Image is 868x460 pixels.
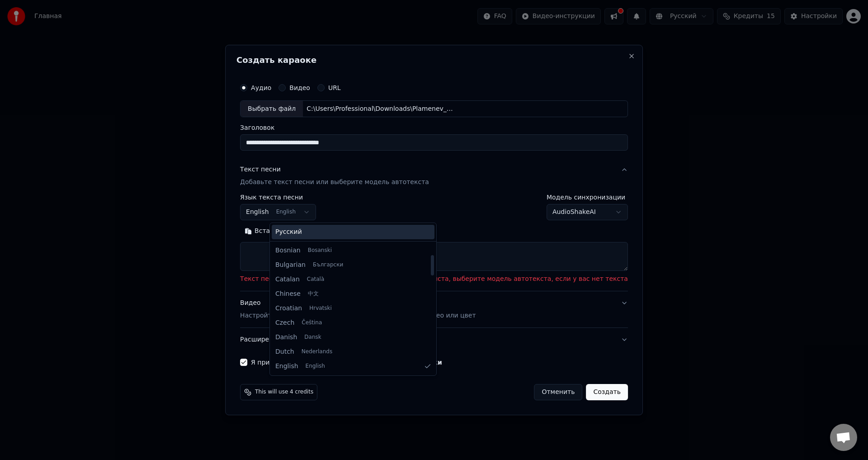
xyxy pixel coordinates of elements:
[309,305,332,312] span: Hrvatski
[313,261,343,269] span: Български
[304,334,321,341] span: Dansk
[275,362,298,371] span: English
[275,289,301,299] span: Chinese
[275,228,302,237] span: Русский
[275,347,294,356] span: Dutch
[275,304,302,313] span: Croatian
[302,348,332,356] span: Nederlands
[308,290,319,298] span: 中文
[275,318,294,327] span: Czech
[275,261,306,270] span: Bulgarian
[307,276,324,283] span: Català
[302,319,322,327] span: Čeština
[275,275,300,284] span: Catalan
[275,246,301,255] span: Bosnian
[308,247,332,254] span: Bosanski
[306,363,325,370] span: English
[275,333,297,342] span: Danish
